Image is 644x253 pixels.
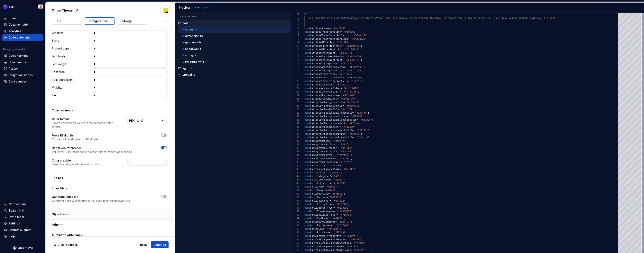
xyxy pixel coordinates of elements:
a: Data sources [2,78,43,85]
div: Contact support [9,228,31,232]
span: ; [356,31,358,33]
span: actionsEnrichmentMedium [311,55,344,58]
span: actionsAggregation [311,62,337,65]
span: '#353131' [356,129,369,132]
p: dark [182,22,189,25]
p: Up to date [197,6,209,9]
span: const [304,129,311,132]
div: 33 [292,125,299,129]
span: const [304,80,311,83]
span: const [304,27,311,30]
span: const [304,119,311,121]
button: Delivery [118,18,147,25]
span: ; [352,143,354,146]
span: '#ffc01e' [348,122,361,125]
span: actionsAdvancedMedium [311,87,341,90]
div: Notifications [9,202,26,206]
div: 13 [292,55,299,58]
span: actionsTransformationLight [311,38,348,40]
span: '#0081a729' [340,98,355,100]
span: const [304,41,311,44]
span: actionsAggregationLight [311,69,344,72]
span: '#5fa8d3' [344,31,357,33]
p: Export color token values in the selected color format. [52,121,120,129]
span: = [345,66,347,69]
div: Assets [9,67,18,71]
p: Gradient [52,31,91,35]
span: const [304,31,311,33]
span: '#e88d6766' [347,55,362,58]
span: actionsFormattingMedium [311,76,344,79]
span: ; [363,66,365,69]
a: Invite team [2,214,43,220]
span: = [338,94,340,97]
span: ; [359,87,361,90]
div: 14 [292,58,299,62]
svg: Supernova Logo [13,246,32,250]
p: typography.ts [185,60,204,63]
span: ; [369,136,371,139]
span: ; [352,62,354,65]
span: '#6dc0b1' [337,41,350,44]
p: Product copy [52,47,91,50]
span: ; [368,34,369,37]
div: 10 [292,44,299,48]
span: const [304,94,311,97]
span: '#0d3b2e' [359,119,372,121]
span: ; [361,122,362,125]
span: = [341,31,342,33]
p: Blur [52,93,91,97]
a: Documentation [2,22,43,28]
span: = [345,133,347,135]
button: IxelAlberto Roldán [1,3,45,11]
img: 868fd657-9a6c-419b-b302-5d6615f36a2c.png [3,4,7,9]
div: 7 [292,34,299,37]
div: 23 [292,90,299,94]
button: Search ⌘K [2,207,43,214]
span: = [348,115,349,118]
img: Alberto Roldán [38,4,43,9]
span: = [340,91,341,93]
a: Components [2,59,43,65]
span: const [304,133,311,135]
span: actionsFormattingLight [311,80,342,83]
span: = [341,48,342,51]
span: '#6dc0b166' [345,45,361,48]
span: = [338,108,340,111]
p: gradients.ts [185,41,202,44]
span: const [304,69,311,72]
div: Invite team [9,215,24,219]
span: '#df81ce29' [345,80,361,83]
div: Ixel [9,5,14,9]
p: Text case [52,70,91,74]
span: ; [345,27,347,30]
div: 3 [292,20,299,23]
span: ; [351,73,352,76]
div: 30 [292,115,299,118]
span: attentionBackgroundInfo [311,101,344,104]
span: const [304,143,311,146]
span: '#2a2c44' [356,136,369,139]
p: Onum Theme [52,8,73,13]
span: const [304,126,311,128]
span: actionsTransformationMedium [311,34,349,37]
div: Analytics [9,29,21,33]
span: actionsAggregationMedium [311,66,345,69]
span: = [335,73,337,76]
span: const [304,91,311,93]
p: dimension.ts [185,34,203,38]
div: 1 [292,13,299,16]
span: '#ec5f66' [348,133,361,135]
div: 18 [292,73,299,76]
button: typography.ts [178,60,290,64]
div: 9 [292,41,299,44]
span: actionsEnrichment [311,52,335,55]
span: ; [355,98,356,100]
span: '#187ac3' [347,101,359,104]
span: backgroundSurface1 [311,143,337,146]
div: 37 [292,139,299,143]
a: Assets [2,65,43,72]
button: Help [2,233,43,240]
span: attentionBackgroundError [311,133,345,135]
span: ; [361,59,362,62]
